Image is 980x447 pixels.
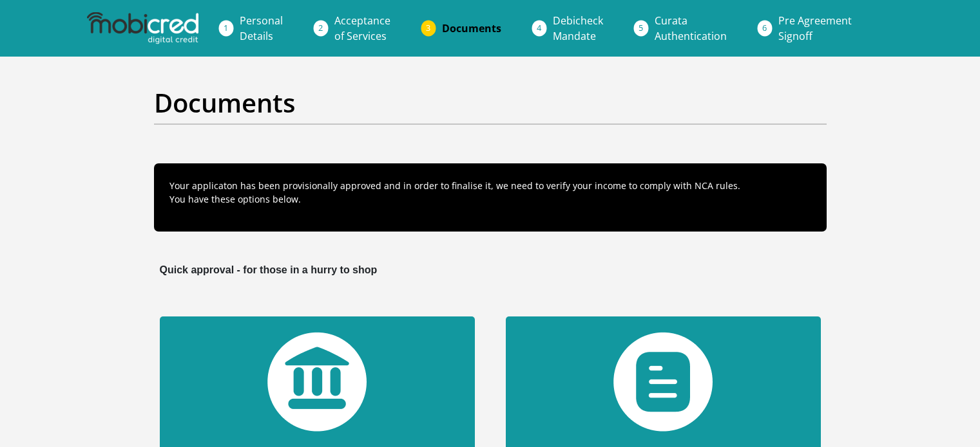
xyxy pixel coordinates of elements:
[778,14,852,43] span: Pre Agreement Signoff
[87,12,198,44] img: mobicred logo
[240,14,283,43] span: Personal Details
[553,14,603,43] span: Debicheck Mandate
[334,14,390,43] span: Acceptance of Services
[324,8,401,49] a: Acceptanceof Services
[154,87,827,118] h2: Documents
[644,8,737,49] a: CurataAuthentication
[160,264,378,275] b: Quick approval - for those in a hurry to shop
[432,15,512,41] a: Documents
[169,179,811,206] p: Your applicaton has been provisionally approved and in order to finalise it, we need to verify yo...
[267,332,367,432] img: bank-verification.png
[655,14,727,43] span: Curata Authentication
[613,332,713,432] img: statement-upload.png
[768,8,862,49] a: Pre AgreementSignoff
[442,21,501,35] span: Documents
[229,8,293,49] a: PersonalDetails
[543,8,613,49] a: DebicheckMandate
